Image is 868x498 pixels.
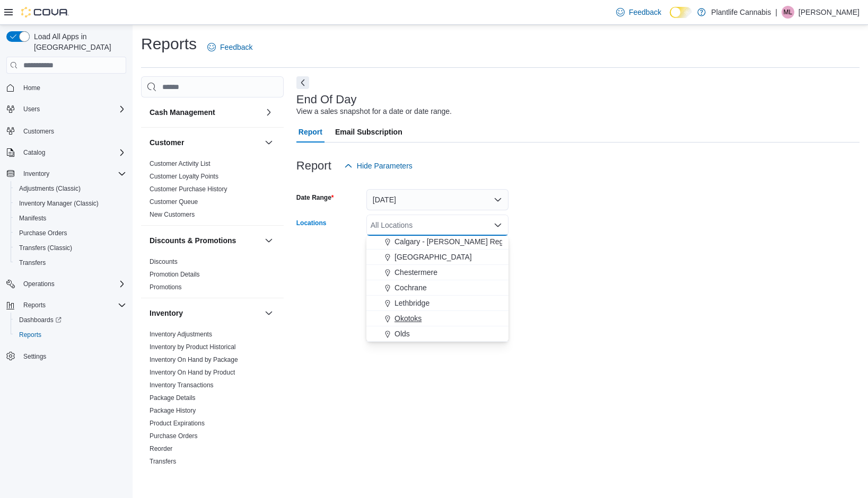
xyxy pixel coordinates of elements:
button: Chestermere [366,265,508,280]
span: Adjustments (Classic) [19,184,81,193]
nav: Complex example [6,76,126,392]
a: Reports [15,328,46,341]
span: Purchase Orders [19,229,67,237]
span: Inventory On Hand by Product [150,368,235,377]
a: Transfers (Classic) [15,242,76,254]
span: Customer Queue [150,198,198,206]
span: Operations [23,280,55,288]
span: Transfers (Classic) [15,242,126,254]
a: Inventory Transactions [150,381,214,389]
button: Next [296,76,309,89]
span: New Customers [150,210,195,219]
a: Inventory by Product Historical [150,343,236,351]
a: Customers [19,125,58,138]
label: Locations [296,219,327,227]
a: Settings [19,350,50,363]
a: Manifests [15,212,50,225]
button: Inventory Manager (Classic) [11,196,130,211]
a: Package History [150,407,196,414]
img: Cova [21,7,69,17]
span: Promotions [150,283,182,291]
button: Discounts & Promotions [150,235,260,246]
a: Dashboards [15,314,66,326]
button: Manifests [11,211,130,226]
button: Cash Management [262,106,275,119]
span: Inventory Manager (Classic) [19,199,99,208]
button: Adjustments (Classic) [11,181,130,196]
span: Product Expirations [150,419,205,428]
button: Customer [150,137,260,148]
div: Customer [141,157,284,225]
button: Settings [2,349,130,364]
button: Inventory [150,308,260,318]
span: Hide Parameters [357,161,413,171]
p: Plantlife Cannabis [711,6,771,19]
span: Transfers [19,259,46,267]
button: Catalog [2,145,130,160]
span: Inventory Manager (Classic) [15,197,126,210]
a: Transfers [150,458,176,465]
a: New Customers [150,211,195,218]
button: Operations [19,278,59,290]
span: Inventory by Product Historical [150,343,236,351]
button: [DATE] [366,189,508,210]
h3: Report [296,159,331,172]
a: Promotion Details [150,271,200,278]
p: [PERSON_NAME] [799,6,860,19]
a: Inventory On Hand by Package [150,356,238,363]
span: Dashboards [19,316,62,324]
button: Olds [366,326,508,342]
span: Transfers [150,457,176,466]
span: Cochrane [394,282,427,293]
button: Cochrane [366,280,508,296]
span: Users [19,103,126,115]
a: Feedback [203,37,257,58]
span: Okotoks [394,313,422,324]
span: Customer Loyalty Points [150,172,218,181]
span: Reports [15,328,126,341]
a: Inventory Manager (Classic) [15,197,103,210]
div: View a sales snapshot for a date or date range. [296,106,452,117]
a: Discounts [150,258,178,265]
button: Discounts & Promotions [262,234,275,247]
button: Home [2,80,130,95]
span: Chestermere [394,267,437,278]
h3: Cash Management [150,107,215,118]
span: Discounts [150,257,178,266]
a: Transfers [15,256,50,269]
button: Operations [2,277,130,291]
button: Lethbridge [366,296,508,311]
a: Inventory On Hand by Product [150,369,235,376]
span: Inventory Transactions [150,381,214,389]
button: Cash Management [150,107,260,118]
span: Reports [23,301,46,309]
button: Customer [262,136,275,149]
button: Users [2,102,130,117]
div: Inventory [141,328,284,472]
button: Transfers [11,255,130,270]
p: | [775,6,777,19]
button: Okotoks [366,311,508,326]
span: Inventory [23,170,49,178]
span: Reports [19,299,126,312]
span: [GEOGRAPHIC_DATA] [394,252,472,262]
h3: End Of Day [296,93,357,106]
span: Email Subscription [335,121,402,143]
span: Customers [19,124,126,137]
button: Users [19,103,44,115]
a: Package Details [150,394,196,402]
span: Dashboards [15,314,126,326]
a: Purchase Orders [150,432,198,440]
span: Reports [19,331,41,339]
button: Reports [11,327,130,342]
span: Customers [23,127,54,136]
span: Load All Apps in [GEOGRAPHIC_DATA] [30,31,126,52]
a: Dashboards [11,313,130,327]
span: Operations [19,278,126,290]
a: Customer Queue [150,198,198,206]
a: Home [19,82,45,94]
button: Inventory [2,166,130,181]
span: Settings [23,352,46,361]
span: Report [299,121,322,143]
